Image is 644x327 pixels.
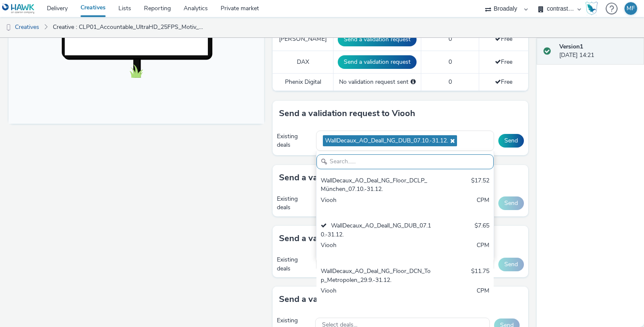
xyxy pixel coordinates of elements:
[411,78,416,86] div: Please select a deal below and click on Send to send a validation request to Phenix Digital.
[585,2,601,15] a: Hawk Academy
[495,35,512,43] span: Free
[477,287,489,304] div: CPM
[273,51,333,73] td: DAX
[495,58,512,66] span: Free
[585,2,598,15] img: Hawk Academy
[474,222,489,239] div: $7.65
[338,55,417,69] button: Send a validation request
[279,171,433,184] h3: Send a validation request to Broadsign
[471,267,489,284] div: $11.75
[495,78,512,86] span: Free
[477,196,489,213] div: CPM
[627,2,635,15] div: MF
[49,17,210,37] a: Creative : CLP01_Accountable_UltraHD_25FPS_Motiv_Popcorn
[279,107,415,120] h3: Send a validation request to Viooh
[279,232,443,245] h3: Send a validation request to MyAdbooker
[321,241,432,259] div: Viooh
[316,154,494,169] input: Search......
[273,28,333,51] td: [PERSON_NAME]
[559,43,637,60] div: [DATE] 14:21
[448,58,452,66] span: 0
[277,132,312,150] div: Existing deals
[477,241,489,259] div: CPM
[559,43,583,51] strong: Version 1
[321,222,432,239] div: WallDecaux_AO_Deall_NG_DUB_07.10.-31.12.
[338,33,417,46] button: Send a validation request
[448,78,452,86] span: 0
[277,256,312,273] div: Existing deals
[4,23,13,32] img: dooh
[471,176,489,194] div: $17.52
[498,134,524,148] button: Send
[321,176,432,194] div: WallDecaux_AO_Deal_NG_Floor_DCLP_München_07.10.-31.12.
[498,196,524,210] button: Send
[321,196,432,213] div: Viooh
[448,35,452,43] span: 0
[279,293,447,306] h3: Send a validation request to Phenix Digital
[321,287,432,304] div: Viooh
[338,78,417,86] div: No validation request sent
[325,137,448,145] span: WallDecaux_AO_Deall_NG_DUB_07.10.-31.12.
[2,3,35,14] img: undefined Logo
[321,267,432,284] div: WallDecaux_AO_Deal_NG_Floor_DCN_Top_Metropolen_29.9.-31.12.
[273,73,333,91] td: Phenix Digital
[498,258,524,271] button: Send
[277,195,312,212] div: Existing deals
